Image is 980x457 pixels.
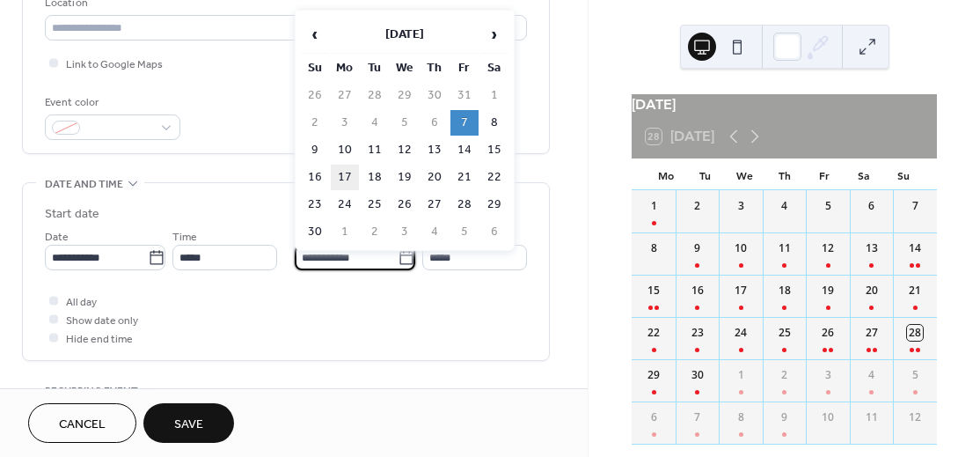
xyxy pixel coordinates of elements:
[302,17,328,52] span: ‹
[820,283,836,299] div: 19
[777,325,793,341] div: 25
[733,409,749,425] div: 8
[421,165,449,190] td: 20
[301,192,329,217] td: 23
[391,55,419,81] th: We
[331,16,479,54] th: [DATE]
[391,83,419,108] td: 29
[174,416,203,434] span: Save
[331,55,359,81] th: Mo
[820,367,836,383] div: 3
[331,192,359,217] td: 24
[690,198,706,214] div: 2
[361,165,389,190] td: 18
[777,409,793,425] div: 9
[301,165,329,190] td: 16
[331,110,359,136] td: 3
[66,55,163,74] span: Link to Google Maps
[777,198,793,214] div: 4
[301,110,329,136] td: 2
[450,83,479,108] td: 31
[480,219,508,245] td: 6
[864,240,880,256] div: 13
[421,55,449,81] th: Th
[143,403,234,443] button: Save
[391,219,419,245] td: 3
[907,325,923,341] div: 28
[421,110,449,136] td: 6
[450,110,479,136] td: 7
[361,192,389,217] td: 25
[690,367,706,383] div: 30
[777,283,793,299] div: 18
[725,158,764,190] div: We
[864,367,880,383] div: 4
[820,409,836,425] div: 10
[361,219,389,245] td: 2
[883,158,923,190] div: Su
[764,158,804,190] div: Th
[646,240,662,256] div: 8
[45,93,177,112] div: Event color
[391,110,419,136] td: 5
[28,403,136,443] button: Cancel
[844,158,883,190] div: Sa
[481,17,508,52] span: ›
[450,55,479,81] th: Fr
[450,137,479,163] td: 14
[907,367,923,383] div: 5
[421,219,449,245] td: 4
[480,110,508,136] td: 8
[480,137,508,163] td: 15
[391,137,419,163] td: 12
[685,158,725,190] div: Tu
[907,240,923,256] div: 14
[331,137,359,163] td: 10
[646,198,662,214] div: 1
[907,409,923,425] div: 12
[301,219,329,245] td: 30
[66,330,133,349] span: Hide end time
[421,192,449,217] td: 27
[690,325,706,341] div: 23
[646,158,685,190] div: Mo
[733,240,749,256] div: 10
[632,94,937,115] div: [DATE]
[450,219,479,245] td: 5
[864,283,880,299] div: 20
[480,165,508,190] td: 22
[907,283,923,299] div: 21
[45,382,138,401] span: Recurring event
[391,165,419,190] td: 19
[361,137,389,163] td: 11
[45,175,123,194] span: Date and time
[864,409,880,425] div: 11
[820,198,836,214] div: 5
[480,55,508,81] th: Sa
[59,416,106,434] span: Cancel
[733,325,749,341] div: 24
[45,228,69,247] span: Date
[690,409,706,425] div: 7
[331,219,359,245] td: 1
[66,312,138,330] span: Show date only
[733,198,749,214] div: 3
[480,192,508,217] td: 29
[777,367,793,383] div: 2
[361,55,389,81] th: Tu
[421,83,449,108] td: 30
[301,83,329,108] td: 26
[361,83,389,108] td: 28
[331,83,359,108] td: 27
[733,367,749,383] div: 1
[907,198,923,214] div: 7
[45,205,99,224] div: Start date
[733,283,749,299] div: 17
[480,83,508,108] td: 1
[172,228,197,247] span: Time
[391,192,419,217] td: 26
[450,192,479,217] td: 28
[301,55,329,81] th: Su
[646,409,662,425] div: 6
